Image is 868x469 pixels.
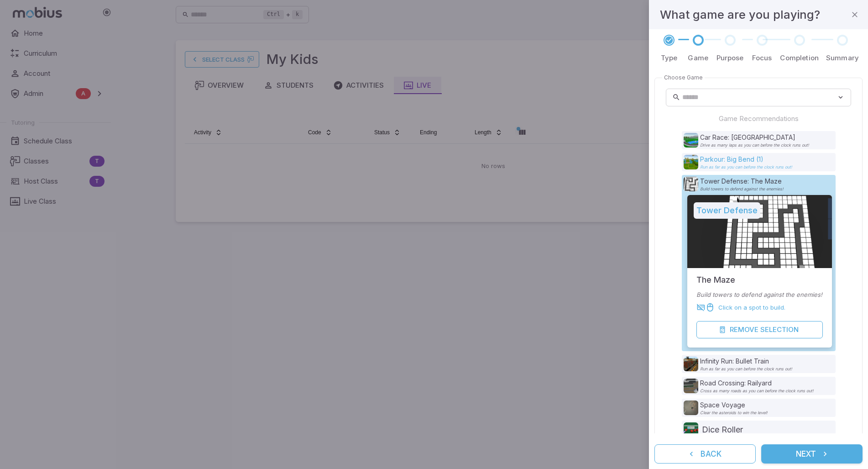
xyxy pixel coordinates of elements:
[700,389,814,393] p: Cross as many roads as you can before the clock runs out!
[684,357,698,371] img: Infinity Run: Bullet Train
[684,155,698,169] img: Parkour: Big Bend (1)
[694,202,760,219] h5: Tower Defense
[696,321,823,338] button: Remove Selection
[700,379,814,388] p: Road Crossing: Railyard
[684,379,698,393] img: Road Crossing: Railyard
[661,53,678,63] p: Type
[700,411,768,415] p: Clear the asteroids to win the level!
[684,400,698,415] img: Space Voyage
[700,143,809,148] p: Drive as many laps as you can before the clock runs out!
[700,357,792,366] p: Infinity Run: Bullet Train
[700,177,784,186] p: Tower Defense: The Maze
[700,400,768,410] p: Space Voyage
[700,133,809,142] p: Car Race: [GEOGRAPHIC_DATA]
[700,155,792,164] p: Parkour: Big Bend (1)
[696,274,735,286] h5: The Maze
[780,53,819,63] p: Completion
[718,303,785,312] p: Click on a spot to build.
[696,290,823,299] p: Build towers to defend against the enemies!
[700,367,792,371] p: Run as far as you can before the clock runs out!
[719,114,799,124] p: Game Recommendations
[688,53,708,63] p: Game
[654,444,756,464] button: Back
[684,422,698,437] img: Dice Roller
[752,53,772,63] p: Focus
[702,423,743,436] p: Dice Roller
[716,53,744,63] p: Purpose
[684,133,698,148] img: Car Race: Crystal Lake
[761,444,863,464] button: Next
[700,187,784,191] p: Build towers to defend against the enemies!
[660,5,820,24] h4: What game are you playing?
[662,74,705,81] legend: Choose Game
[700,165,792,169] p: Run as far as you can before the clock runs out!
[826,53,859,63] p: Summary
[684,177,698,191] img: Tower Defense: The Maze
